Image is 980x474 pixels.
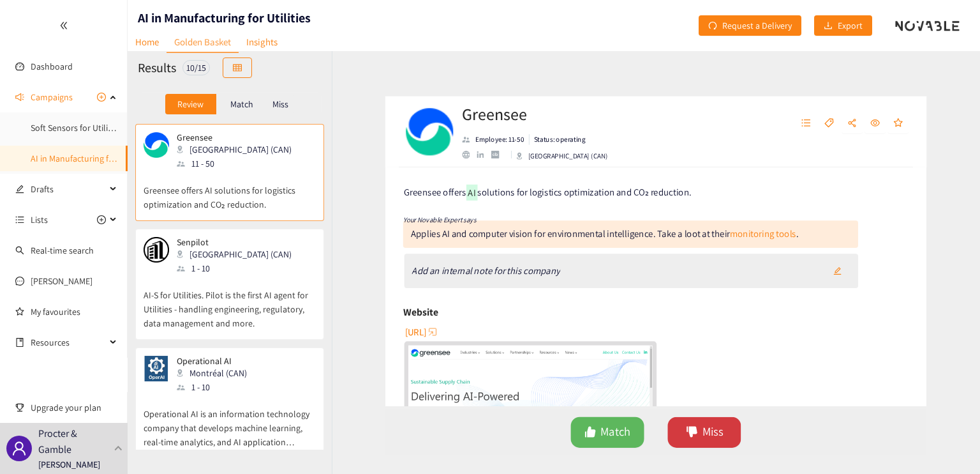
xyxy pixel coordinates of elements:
[447,124,519,135] li: Employees
[233,63,242,73] span: table
[59,21,68,30] span: double-left
[177,99,204,109] p: Review
[451,178,463,195] mark: AI
[177,247,299,261] div: [GEOGRAPHIC_DATA] (CAN)
[31,330,106,355] span: Resources
[391,225,810,238] div: Applies AI and computer vision for environmental intelligence. Take a loot at their .
[699,15,801,36] button: redoRequest a Delivery
[831,102,854,123] button: tag
[447,89,604,115] h2: Greensee
[519,124,580,135] li: Status
[31,395,117,420] span: Upgrade your plan
[463,180,694,194] span: solutions for logistics optimization and CO₂ reduction.
[773,336,980,474] iframe: Chat Widget
[144,275,316,330] p: AI-S for Utilities. Pilot is the first AI agent for Utilities - handling engineering, regulatory,...
[177,237,292,247] p: Senpilot
[478,142,494,150] a: crunchbase
[31,275,93,287] a: [PERSON_NAME]
[906,102,929,123] button: star
[564,429,643,463] button: likeMatch
[144,132,169,158] img: Snapshot of the company's website
[385,330,408,346] span: [URL]
[31,122,172,134] a: Soft Sensors for Utility - Sustainability
[15,403,24,412] span: trophy
[138,9,311,27] h1: AI in Manufacturing for Utilities
[838,261,866,282] button: edit
[384,180,451,194] span: Greensee offers
[392,264,553,278] i: Add an internal note for this company
[144,394,316,449] p: Operational AI is an information technology company that develops machine learning, real-time ana...
[177,142,299,157] div: [GEOGRAPHIC_DATA] (CAN)
[463,142,478,150] a: linkedin
[128,32,167,52] a: Home
[15,185,24,194] span: edit
[31,61,73,72] a: Dashboard
[838,107,848,118] span: tag
[177,261,299,275] div: 1 - 10
[177,132,292,142] p: Greensee
[177,380,255,394] div: 1 - 10
[177,157,299,171] div: 11 - 50
[814,15,872,36] button: downloadExport
[15,93,24,102] span: sound
[223,57,252,78] button: table
[144,237,169,263] img: Snapshot of the company's website
[167,32,239,53] a: Golden Basket
[722,19,792,33] span: Request a Delivery
[31,153,147,164] a: AI in Manufacturing for Utilities
[15,215,24,224] span: unordered-list
[31,207,48,233] span: Lists
[386,96,437,147] img: Company Logo
[97,215,106,224] span: plus-circle
[38,425,109,457] p: Procter & Gamble
[863,107,873,118] span: share-alt
[144,171,316,211] p: Greensee offers AI solutions for logistics optimization and CO₂ reduction.
[708,21,717,31] span: redo
[15,338,24,347] span: book
[597,436,629,455] span: Match
[881,102,904,123] button: eye
[813,107,823,118] span: unordered-list
[272,99,288,109] p: Miss
[383,211,462,221] i: Your Novable Expert says
[38,457,100,471] p: [PERSON_NAME]
[706,436,729,455] span: Miss
[505,142,604,153] div: [GEOGRAPHIC_DATA] (CAN)
[31,299,117,325] a: My favourites
[383,306,421,325] h6: Website
[182,60,210,75] div: 10 / 15
[847,267,856,277] span: edit
[239,32,285,52] a: Insights
[31,84,73,110] span: Campaigns
[806,102,829,123] button: unordered-list
[177,366,255,380] div: Montréal (CAN)
[31,245,94,256] a: Real-time search
[230,99,253,109] p: Match
[447,142,463,150] a: website
[177,356,247,366] p: Operational AI
[856,102,879,123] button: share-alt
[31,176,106,202] span: Drafts
[669,429,748,463] button: dislikeMiss
[736,225,807,238] a: monitoring tools
[385,327,421,348] button: [URL]
[97,93,106,102] span: plus-circle
[138,59,176,77] h2: Results
[824,21,833,31] span: download
[887,107,898,118] span: eye
[579,439,591,454] span: like
[11,441,27,456] span: user
[688,439,701,454] span: dislike
[461,124,514,135] p: Employee: 11-50
[144,356,169,381] img: Snapshot of the company's website
[838,19,863,33] span: Export
[524,124,580,135] p: Status: operating
[912,107,923,118] span: star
